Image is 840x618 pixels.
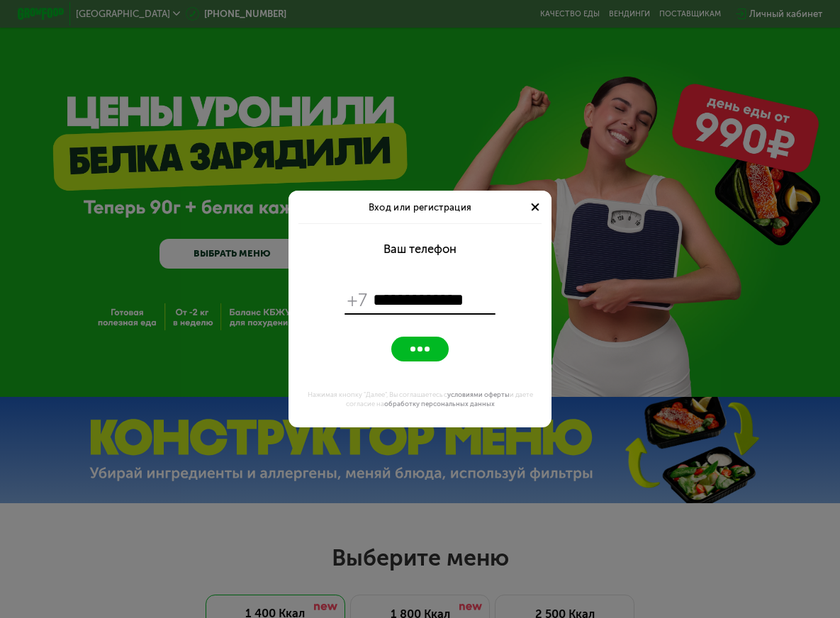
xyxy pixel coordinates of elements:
[369,202,472,213] span: Вход или регистрация
[447,391,510,398] a: условиями оферты
[383,242,457,257] div: Ваш телефон
[296,390,544,408] div: Нажимая кнопку "Далее", Вы соглашаетесь с и даете согласие на
[384,400,495,408] a: обработку персональных данных
[347,289,368,311] span: +7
